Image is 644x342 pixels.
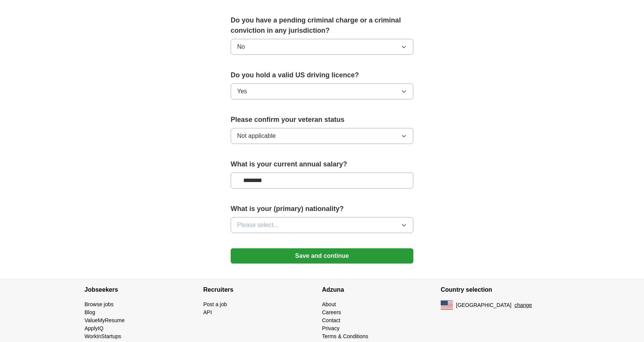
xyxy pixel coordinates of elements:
a: API [203,309,212,315]
a: WorkInStartups [84,333,121,339]
label: What is your (primary) nationality? [231,204,413,214]
label: What is your current annual salary? [231,159,413,169]
button: Yes [231,83,413,99]
img: US flag [441,300,453,310]
label: Do you hold a valid US driving licence? [231,70,413,80]
button: No [231,39,413,55]
span: Not applicable [237,131,276,141]
label: Do you have a pending criminal charge or a criminal conviction in any jurisdiction? [231,15,413,36]
a: ApplyIQ [84,325,104,331]
a: Terms & Conditions [322,333,368,339]
a: Privacy [322,325,340,331]
a: About [322,301,336,307]
button: change [515,301,532,309]
span: No [237,42,245,51]
a: Careers [322,309,341,315]
button: Not applicable [231,128,413,144]
a: Browse jobs [84,301,113,307]
span: [GEOGRAPHIC_DATA] [456,301,512,309]
a: ValueMyResume [84,317,125,323]
h4: Country selection [441,279,560,300]
a: Contact [322,317,340,323]
span: Please select... [237,221,279,230]
span: Yes [237,87,247,96]
a: Blog [84,309,95,315]
button: Save and continue [231,248,413,264]
button: Please select... [231,217,413,233]
a: Post a job [203,301,227,307]
label: Please confirm your veteran status [231,115,413,125]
